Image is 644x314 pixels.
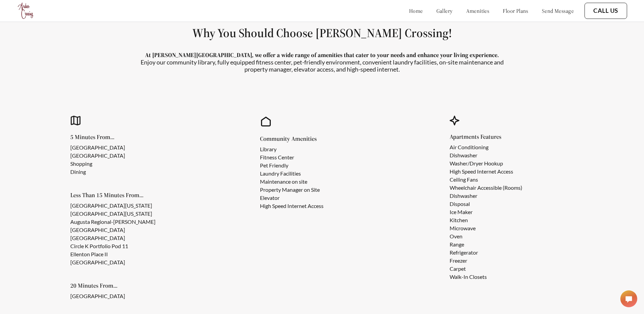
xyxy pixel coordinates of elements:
li: High Speed Internet Access [260,202,324,210]
button: Call Us [585,3,627,19]
li: Dishwasher [450,192,522,200]
a: floor plans [503,7,528,14]
li: Refrigerator [450,248,522,257]
li: [GEOGRAPHIC_DATA] [70,292,125,300]
li: [GEOGRAPHIC_DATA] [70,234,207,242]
a: Call Us [593,7,618,15]
p: Enjoy our community library, fully equipped fitness center, pet-friendly environment, convenient ... [136,59,508,73]
a: gallery [436,7,453,14]
h5: Community Amenities [260,136,334,142]
h5: 5 Minutes From... [70,134,136,140]
li: Library [260,145,324,153]
p: At [PERSON_NAME][GEOGRAPHIC_DATA], we offer a wide range of amenities that cater to your needs an... [136,51,508,59]
li: Laundry Facilities [260,169,324,178]
li: Disposal [450,200,522,208]
li: Circle K Portfolio Pod 11 [70,242,207,250]
li: Freezer [450,257,522,265]
li: Ellenton Place II [70,250,207,258]
li: Kitchen [450,216,522,224]
li: Property Manager on Site [260,186,324,194]
li: [GEOGRAPHIC_DATA][US_STATE] [70,210,207,218]
li: Washer/Dryer Hookup [450,159,522,167]
li: Walk-In Closets [450,273,522,281]
li: Pet Friendly [260,161,324,169]
li: Fitness Center [260,153,324,161]
h5: Less Than 15 Minutes From... [70,192,218,198]
h5: 20 Minutes From... [70,283,136,289]
li: [GEOGRAPHIC_DATA] [70,258,207,266]
li: Maintenance on site [260,178,324,186]
li: Ceiling Fans [450,176,522,184]
li: Elevator [260,194,324,202]
li: Augusta Regional-[PERSON_NAME][GEOGRAPHIC_DATA] [70,218,207,234]
li: [GEOGRAPHIC_DATA] [70,143,125,152]
li: Air Conditioning [450,143,522,151]
li: [GEOGRAPHIC_DATA] [70,152,125,160]
li: Microwave [450,224,522,232]
li: High Speed Internet Access [450,167,522,176]
img: Company logo [17,2,35,20]
h5: Apartments Features [450,134,533,140]
li: Ice Maker [450,208,522,216]
h1: Why You Should Choose [PERSON_NAME] Crossing! [16,25,628,41]
li: Oven [450,232,522,240]
li: [GEOGRAPHIC_DATA][US_STATE] [70,202,207,210]
li: Wheelchair Accessible (Rooms) [450,184,522,192]
li: Shopping [70,160,125,168]
a: send message [542,7,574,14]
li: Range [450,240,522,248]
a: home [409,7,423,14]
li: Dining [70,168,125,176]
li: Carpet [450,265,522,273]
a: amenities [466,7,490,14]
li: Dishwasher [450,151,522,159]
